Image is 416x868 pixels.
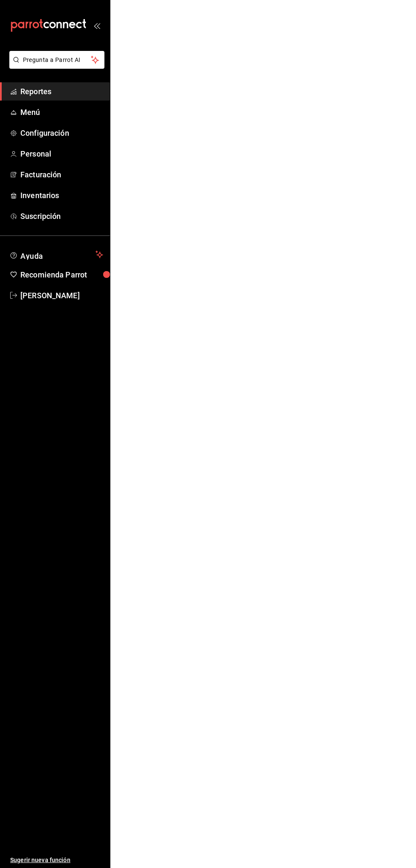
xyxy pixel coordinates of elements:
span: Suscripción [20,210,103,222]
span: Personal [20,148,103,160]
button: open_drawer_menu [93,22,100,29]
span: Ayuda [20,249,92,260]
button: Pregunta a Parrot AI [9,51,104,69]
span: Configuración [20,127,103,139]
span: Reportes [20,86,103,97]
span: Menú [20,106,103,118]
span: Recomienda Parrot [20,269,103,280]
span: [PERSON_NAME] [20,290,103,301]
span: Pregunta a Parrot AI [23,56,91,64]
span: Sugerir nueva función [10,856,103,865]
span: Inventarios [20,190,103,201]
a: Pregunta a Parrot AI [6,62,104,70]
span: Facturación [20,169,103,180]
